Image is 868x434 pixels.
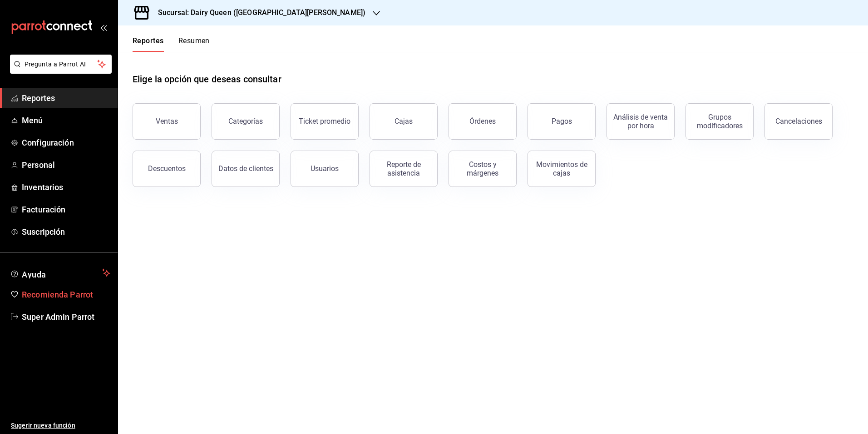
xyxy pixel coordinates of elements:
[449,103,517,140] button: Órdenes
[22,288,110,301] span: Recomienda Parrot
[370,151,438,187] button: Reporte de asistencia
[291,103,359,140] button: Ticket promedio
[212,151,280,187] button: Datos de clientes
[133,36,210,52] div: navigation tabs
[469,117,496,126] div: Órdenes
[370,103,438,140] a: Cajas
[133,72,281,86] h1: Elige la opción que deseas consultar
[454,160,511,177] div: Costos y márgenes
[22,267,99,278] span: Ayuda
[10,55,112,74] button: Pregunta a Parrot AI
[228,117,263,126] div: Categorías
[151,7,365,18] h3: Sucursal: Dairy Queen ([GEOGRAPHIC_DATA][PERSON_NAME])
[22,92,110,104] span: Reportes
[686,103,754,140] button: Grupos modificadores
[133,103,201,140] button: Ventas
[775,117,822,126] div: Cancelaciones
[22,226,110,238] span: Suscripción
[528,103,596,140] button: Pagos
[612,113,669,130] div: Análisis de venta por hora
[528,151,596,187] button: Movimientos de cajas
[22,114,110,126] span: Menú
[607,103,675,140] button: Análisis de venta por hora
[299,117,350,126] div: Ticket promedio
[291,151,359,187] button: Usuarios
[311,164,339,173] div: Usuarios
[11,421,110,430] span: Sugerir nueva función
[533,160,590,177] div: Movimientos de cajas
[25,60,98,69] span: Pregunta a Parrot AI
[100,24,107,31] button: open_drawer_menu
[178,36,210,52] button: Resumen
[764,103,833,140] button: Cancelaciones
[22,136,110,149] span: Configuración
[449,151,517,187] button: Costos y márgenes
[691,113,748,130] div: Grupos modificadores
[133,151,201,187] button: Descuentos
[133,36,164,52] button: Reportes
[22,203,110,216] span: Facturación
[6,66,112,76] a: Pregunta a Parrot AI
[22,311,110,323] span: Super Admin Parrot
[552,117,572,126] div: Pagos
[395,116,413,127] div: Cajas
[212,103,280,140] button: Categorías
[218,164,273,173] div: Datos de clientes
[375,160,432,177] div: Reporte de asistencia
[22,181,110,193] span: Inventarios
[156,117,178,126] div: Ventas
[148,164,186,173] div: Descuentos
[22,159,110,171] span: Personal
